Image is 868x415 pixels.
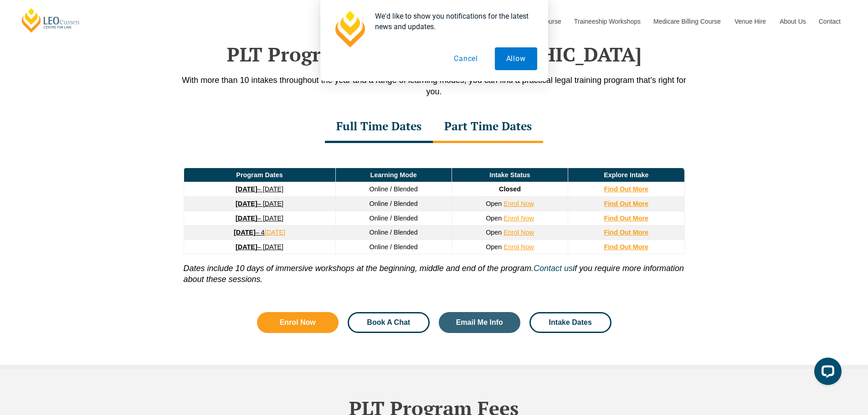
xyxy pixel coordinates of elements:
a: Enrol Now [257,312,339,333]
td: Intake Status [452,168,568,182]
p: . if you require more information about these sessions. [184,254,685,285]
a: Enrol Now [503,215,534,222]
a: Find Out More [604,215,649,222]
td: Program Dates [184,168,335,182]
strong: [DATE] [234,229,256,236]
span: Online / Blended [369,185,417,193]
a: Find Out More [604,185,649,193]
a: Enrol Now [503,243,534,251]
span: Online / Blended [369,200,417,207]
strong: [DATE] [236,215,257,222]
strong: [DATE] [236,243,257,251]
span: Open [486,200,502,207]
a: Find Out More [604,229,649,236]
img: notification icon [331,11,368,47]
span: Online / Blended [369,243,417,251]
i: Dates include 10 days of immersive workshops at the beginning, middle and end of the program [184,264,531,273]
a: [DATE] [265,229,285,236]
a: Intake Dates [529,312,611,333]
span: Book A Chat [367,319,410,326]
td: Explore Intake [568,168,684,182]
button: Allow [495,47,537,70]
a: Enrol Now [503,229,534,236]
strong: [DATE] [236,185,257,193]
a: Contact us [534,264,573,273]
span: Email Me Info [456,319,503,326]
strong: [DATE] [236,200,257,207]
span: Intake Dates [549,319,592,326]
a: Enrol Now [503,200,534,207]
a: [DATE]– 4 [234,229,265,236]
p: With more than 10 intakes throughout the year and a range of learning modes, you can find a pract... [175,75,694,97]
span: Online / Blended [369,215,417,222]
a: Find Out More [604,243,649,251]
a: [DATE]– [DATE] [236,200,283,207]
iframe: LiveChat chat widget [807,354,845,392]
a: [DATE]– [DATE] [236,185,283,193]
a: Email Me Info [439,312,521,333]
span: Closed [499,185,521,193]
span: Online / Blended [369,229,417,236]
span: Open [486,215,502,222]
div: Part Time Dates [433,111,543,143]
td: Learning Mode [335,168,452,182]
button: Cancel [442,47,489,70]
a: Find Out More [604,200,649,207]
a: Book A Chat [348,312,430,333]
a: [DATE]– [DATE] [236,243,283,251]
span: Enrol Now [280,319,316,326]
span: Open [486,243,502,251]
div: We'd like to show you notifications for the latest news and updates. [368,11,537,32]
span: Open [486,229,502,236]
a: [DATE]– [DATE] [236,215,283,222]
div: Full Time Dates [325,111,433,143]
